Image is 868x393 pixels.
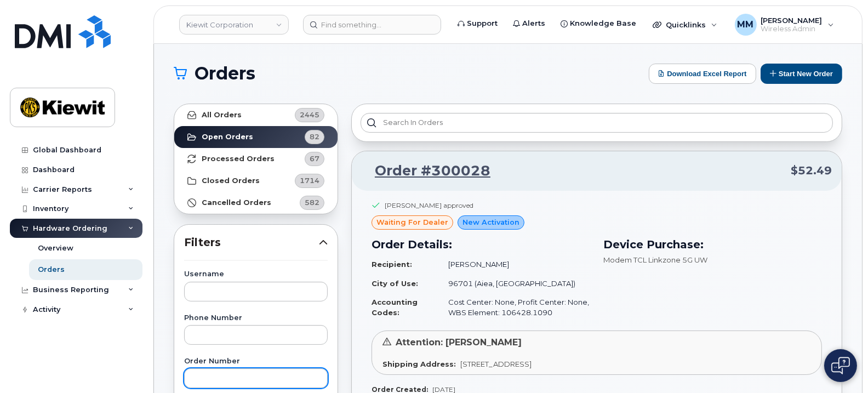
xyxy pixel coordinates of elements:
[174,192,338,214] a: Cancelled Orders582
[174,148,338,170] a: Processed Orders67
[174,170,338,192] a: Closed Orders1714
[305,197,319,208] span: 582
[372,279,418,288] strong: City of Use:
[831,357,850,374] img: Open chat
[761,64,842,84] button: Start New Order
[202,198,271,207] strong: Cancelled Orders
[202,111,242,119] strong: All Orders
[649,64,756,84] button: Download Excel Report
[438,274,590,293] td: 96701 (Aiea, [GEOGRAPHIC_DATA])
[460,360,532,368] span: [STREET_ADDRESS]
[361,113,833,133] input: Search in orders
[184,358,328,365] label: Order Number
[300,175,319,186] span: 1714
[376,217,448,227] span: waiting for dealer
[300,110,319,120] span: 2445
[372,236,590,253] h3: Order Details:
[791,163,832,179] span: $52.49
[382,360,456,368] strong: Shipping Address:
[385,201,473,210] div: [PERSON_NAME] approved
[202,133,253,141] strong: Open Orders
[372,260,412,269] strong: Recipient:
[603,255,707,264] span: Modem TCL Linkzone 5G UW
[438,293,590,322] td: Cost Center: None, Profit Center: None, WBS Element: 106428.1090
[462,217,519,227] span: New Activation
[202,176,260,185] strong: Closed Orders
[184,315,328,322] label: Phone Number
[362,161,490,181] a: Order #300028
[184,271,328,278] label: Username
[438,255,590,274] td: [PERSON_NAME]
[310,153,319,164] span: 67
[202,155,275,163] strong: Processed Orders
[174,104,338,126] a: All Orders2445
[603,236,822,253] h3: Device Purchase:
[310,132,319,142] span: 82
[396,337,522,348] span: Attention: [PERSON_NAME]
[174,126,338,148] a: Open Orders82
[184,235,319,250] span: Filters
[195,65,255,82] span: Orders
[372,298,418,317] strong: Accounting Codes:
